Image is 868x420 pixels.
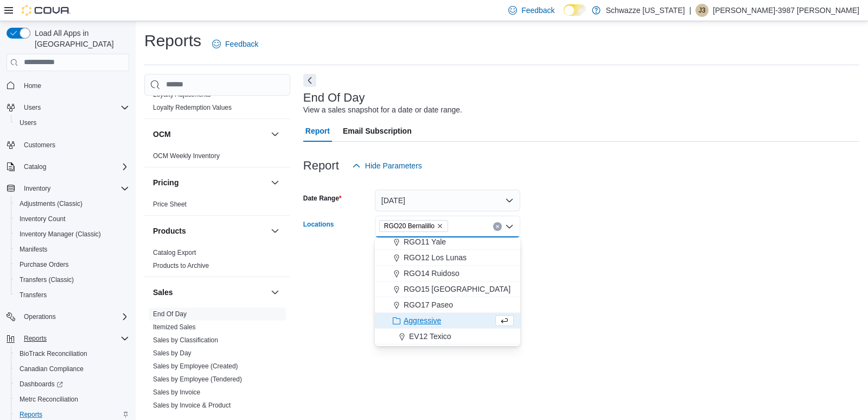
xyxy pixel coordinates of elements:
[2,137,133,153] button: Customers
[20,395,78,404] span: Metrc Reconciliation
[153,362,238,370] a: Sales by Employee (Created)
[269,128,282,141] button: OCM
[153,262,209,269] a: Products to Archive
[15,116,129,129] span: Users
[384,221,435,231] span: RGO20 Bernalillo
[11,196,133,211] button: Adjustments (Classic)
[521,5,554,16] span: Feedback
[2,100,133,115] button: Users
[153,310,187,318] span: End Of Day
[303,220,334,229] label: Locations
[15,362,129,375] span: Canadian Compliance
[15,228,105,241] a: Inventory Manager (Classic)
[11,377,133,392] a: Dashboards
[153,177,266,188] button: Pricing
[375,250,520,266] button: RGO12 Los Lunas
[15,197,87,210] a: Adjustments (Classic)
[20,275,74,284] span: Transfers (Classic)
[343,120,412,142] span: Email Subscription
[20,310,60,323] button: Operations
[303,159,339,172] h3: Report
[153,91,211,98] a: Loyalty Adjustments
[153,152,220,160] span: OCM Weekly Inventory
[208,33,263,55] a: Feedback
[689,4,691,17] p: |
[493,222,502,231] button: Clear input
[404,299,453,310] span: RGO17 Paseo
[303,74,316,87] button: Next
[437,223,443,229] button: Remove RGO20 Bernalillo from selection in this group
[153,200,187,208] a: Price Sheet
[20,118,36,127] span: Users
[153,177,178,188] h3: Pricing
[20,349,87,358] span: BioTrack Reconciliation
[305,120,330,142] span: Report
[153,261,209,270] span: Products to Archive
[269,224,282,237] button: Products
[153,129,171,140] h3: OCM
[699,4,706,17] span: J3
[375,190,520,211] button: [DATE]
[24,82,41,90] span: Home
[404,236,446,247] span: RGO11 Yale
[153,310,187,318] a: End Of Day
[15,347,129,360] span: BioTrack Reconciliation
[303,104,462,116] div: View a sales snapshot for a date or date range.
[20,182,55,195] button: Inventory
[153,401,231,410] span: Sales by Invoice & Product
[20,245,47,254] span: Manifests
[11,346,133,361] button: BioTrack Reconciliation
[15,393,82,406] a: Metrc Reconciliation
[375,266,520,281] button: RGO14 Ruidoso
[20,230,101,239] span: Inventory Manager (Classic)
[375,281,520,297] button: RGO15 [GEOGRAPHIC_DATA]
[404,315,441,326] span: Aggressive
[24,103,41,112] span: Users
[153,323,196,331] a: Itemized Sales
[375,329,520,344] button: EV12 Texico
[15,289,51,302] a: Transfers
[153,200,187,209] span: Price Sheet
[22,5,71,16] img: Cova
[375,297,520,313] button: RGO17 Paseo
[15,212,70,225] a: Inventory Count
[20,310,129,323] span: Operations
[11,287,133,303] button: Transfers
[153,388,200,397] span: Sales by Invoice
[20,365,84,373] span: Canadian Compliance
[15,378,129,391] span: Dashboards
[20,199,82,208] span: Adjustments (Classic)
[20,101,129,114] span: Users
[348,155,426,177] button: Hide Parameters
[144,246,290,277] div: Products
[15,258,73,271] a: Purchase Orders
[11,115,133,130] button: Users
[144,30,201,52] h1: Reports
[20,380,63,388] span: Dashboards
[20,160,129,173] span: Catalog
[24,141,55,149] span: Customers
[15,273,78,286] a: Transfers (Classic)
[303,194,342,203] label: Date Range
[15,258,129,271] span: Purchase Orders
[2,78,133,93] button: Home
[144,149,290,167] div: OCM
[153,225,266,236] button: Products
[2,309,133,324] button: Operations
[15,243,129,256] span: Manifests
[404,284,510,294] span: RGO15 [GEOGRAPHIC_DATA]
[15,289,129,302] span: Transfers
[404,268,459,279] span: RGO14 Ruidoso
[153,103,232,112] span: Loyalty Redemption Values
[11,242,133,257] button: Manifests
[20,410,42,419] span: Reports
[20,160,50,173] button: Catalog
[606,4,685,17] p: Schwazze [US_STATE]
[303,91,365,104] h3: End Of Day
[404,252,467,263] span: RGO12 Los Lunas
[144,198,290,215] div: Pricing
[153,375,242,383] a: Sales by Employee (Tendered)
[153,129,266,140] button: OCM
[2,159,133,174] button: Catalog
[24,162,46,171] span: Catalog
